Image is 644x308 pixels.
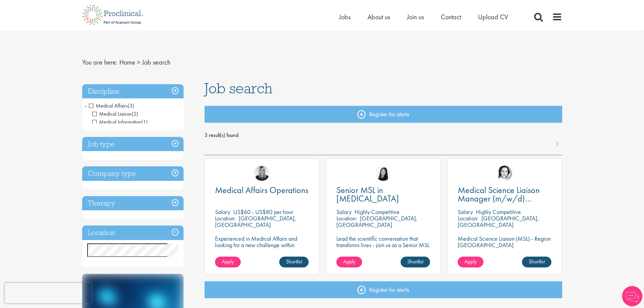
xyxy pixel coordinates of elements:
a: Contact [441,13,461,21]
span: Salary [458,208,473,216]
a: Register for alerts [205,281,562,298]
span: Medical Affairs [89,102,134,109]
a: Apply [215,257,241,267]
span: (3) [128,102,134,109]
span: Apply [222,258,234,265]
p: [GEOGRAPHIC_DATA], [GEOGRAPHIC_DATA] [458,214,539,229]
p: Highly Competitive [355,208,400,216]
span: > [137,58,140,67]
a: Join us [407,13,424,21]
h3: Location [82,226,184,240]
span: 3 result(s) found [205,130,562,140]
a: Senior MSL in [MEDICAL_DATA] [336,186,430,203]
a: Register for alerts [205,106,562,123]
span: - [85,100,87,111]
a: breadcrumb link [119,58,135,67]
span: (1) [141,118,148,125]
a: Jobs [339,13,351,21]
a: Shortlist [401,257,430,267]
img: Greta Prestel [497,166,512,181]
span: Medical Affairs Operations [215,184,308,196]
h3: Discipline [82,84,184,99]
span: Medical Information [92,118,148,125]
span: You are here: [82,58,118,67]
span: Medical Liaison [92,110,132,117]
p: Lead the scientific conversation that transforms lives - join us as a Senior MSL in [MEDICAL_DATA]. [336,235,430,255]
span: (2) [132,110,138,117]
img: Janelle Jones [254,166,269,181]
span: Medical Affairs [89,102,128,109]
h3: Therapy [82,196,184,211]
a: Upload CV [478,13,508,21]
span: Apply [464,258,477,265]
a: Shortlist [279,257,309,267]
p: Experienced in Medical Affairs and looking for a new challenge within operations? Proclinical is ... [215,235,309,267]
iframe: reCAPTCHA [5,283,91,303]
a: Apply [336,257,362,267]
p: [GEOGRAPHIC_DATA], [GEOGRAPHIC_DATA] [336,214,418,229]
span: Location: [458,214,478,222]
span: Salary [336,208,352,216]
p: US$60 - US$80 per hour [233,208,293,216]
p: [GEOGRAPHIC_DATA], [GEOGRAPHIC_DATA] [215,214,296,229]
a: Medical Science Liaison Manager (m/w/d) Nephrologie [458,186,551,203]
a: Medical Affairs Operations [215,186,309,194]
span: Medical Information [92,118,141,125]
span: Medical Liaison [92,110,138,117]
span: Location: [215,214,236,222]
p: Medical Science Liaison (MSL) - Region [GEOGRAPHIC_DATA] [458,235,551,248]
h3: Job type [82,137,184,151]
span: Location: [336,214,357,222]
img: Numhom Sudsok [376,166,391,181]
span: Medical Science Liaison Manager (m/w/d) Nephrologie [458,184,540,213]
a: Shortlist [522,257,551,267]
span: Senior MSL in [MEDICAL_DATA] [336,184,399,204]
img: Chatbot [622,286,642,306]
span: Apply [343,258,355,265]
span: Salary [215,208,230,216]
a: About us [367,13,390,21]
p: Highly Competitive [476,208,521,216]
a: Apply [458,257,483,267]
span: Job search [205,79,272,97]
span: Job search [142,58,170,67]
h3: Company type [82,166,184,181]
a: 1 [552,140,562,148]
